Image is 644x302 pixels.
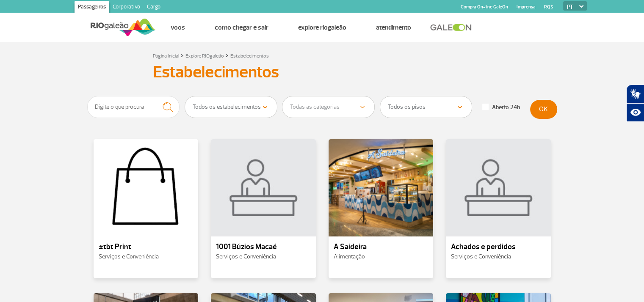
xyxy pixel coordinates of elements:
[216,253,276,260] span: Serviços e Conveniência
[226,50,229,60] a: >
[181,50,184,60] a: >
[153,53,179,59] a: Página Inicial
[230,53,269,59] a: Estabelecimentos
[298,23,346,32] a: Explore RIOgaleão
[153,65,492,79] h1: Estabelecimentos
[451,243,546,251] p: Achados e perdidos
[451,253,511,260] span: Serviços e Conveniência
[75,1,109,14] a: Passageiros
[544,4,553,10] a: RQS
[334,243,428,251] p: A Saideira
[482,104,520,111] label: Aberto 24h
[99,253,159,260] span: Serviços e Conveniência
[185,53,224,59] a: Explore RIOgaleão
[626,85,644,122] div: Plugin de acessibilidade da Hand Talk.
[144,1,164,14] a: Cargo
[87,96,180,118] input: Digite o que procura
[530,100,557,119] button: OK
[99,243,193,251] p: #tbt Print
[171,23,185,32] a: Voos
[626,103,644,122] button: Abrir recursos assistivos.
[626,85,644,103] button: Abrir tradutor de língua de sinais.
[461,4,508,10] a: Compra On-line GaleOn
[109,1,144,14] a: Corporativo
[517,4,536,10] a: Imprensa
[216,243,311,251] p: 1001 Búzios Macaé
[334,253,365,260] span: Alimentação
[376,23,411,32] a: Atendimento
[215,23,268,32] a: Como chegar e sair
